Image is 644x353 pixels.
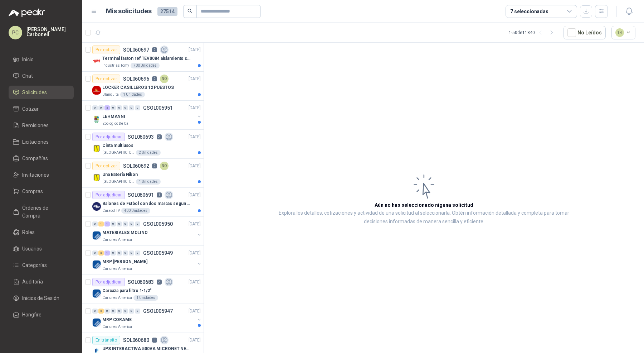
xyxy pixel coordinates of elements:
a: Chat [9,69,74,83]
img: Company Logo [92,318,101,327]
div: 0 [92,251,98,256]
div: 1 - 50 de 11840 [509,27,558,38]
span: Órdenes de Compra [22,204,67,220]
div: 0 [104,309,110,314]
div: 700 Unidades [131,63,160,68]
p: Una Batería Nikon [102,171,138,178]
span: Licitaciones [22,138,49,146]
div: 0 [111,105,116,110]
div: 0 [117,221,122,226]
a: Compañías [9,152,74,165]
div: 2 [98,309,104,314]
p: Cartones America [102,295,132,301]
img: Logo peakr [9,9,45,17]
img: Company Logo [92,231,101,240]
div: En tránsito [92,336,120,344]
a: 0 2 1 0 0 0 0 0 GSOL005949[DATE] Company LogoMRP [PERSON_NAME]Cartones America [92,249,202,272]
div: 0 [135,251,140,256]
span: Solicitudes [22,89,47,96]
a: Por cotizarSOL0606920NO[DATE] Company LogoUna Batería Nikon[GEOGRAPHIC_DATA]1 Unidades [82,159,204,188]
p: [DATE] [189,308,201,315]
div: PC [9,26,22,39]
div: Por adjudicar [92,133,125,141]
div: 0 [117,309,122,314]
div: 1 [98,221,104,226]
div: 1 Unidades [133,295,158,301]
p: [GEOGRAPHIC_DATA] [102,179,135,185]
p: Zoologico De Cali [102,121,131,127]
p: Explora los detalles, cotizaciones y actividad de una solicitud al seleccionarla. Obtén informaci... [275,209,572,226]
div: 0 [111,309,116,314]
p: Industrias Tomy [102,63,129,68]
p: MRP CORAME [102,316,132,323]
p: [DATE] [189,134,201,140]
p: UPS INTERACTIVA 500VA MICRONET NEGRA MARCA: POWEST NICOMAR [102,345,191,352]
div: NO [160,162,169,170]
span: Hangfire [22,311,42,319]
div: 0 [135,309,140,314]
p: GSOL005947 [143,309,173,314]
a: Compras [9,185,74,198]
a: 0 2 0 0 0 0 0 0 GSOL005947[DATE] Company LogoMRP CORAMECartones America [92,307,202,330]
p: [DATE] [189,337,201,344]
p: SOL060697 [123,47,149,52]
div: 0 [129,221,134,226]
div: 1 [104,251,110,256]
div: Por cotizar [92,162,120,170]
a: Inicio [9,53,74,66]
a: 0 1 1 0 0 0 0 0 GSOL005950[DATE] Company LogoMATERIALES MOLINOCartones America [92,220,202,243]
a: Hangfire [9,308,74,321]
p: 0 [152,76,157,81]
span: Chat [22,72,33,80]
p: Cartones America [102,237,132,243]
div: Por adjudicar [92,278,125,286]
p: [DATE] [189,192,201,199]
a: Remisiones [9,119,74,132]
div: 0 [98,105,104,110]
div: 0 [129,251,134,256]
p: Cinta multiusos [102,142,133,149]
p: GSOL005950 [143,221,173,226]
div: 0 [92,105,98,110]
div: NO [160,75,169,83]
div: 0 [123,105,128,110]
span: Compañías [22,154,48,162]
span: Categorías [22,261,47,269]
p: LOCKER CASILLEROS 12 PUESTOS [102,84,174,91]
div: Por cotizar [92,75,120,83]
p: [DATE] [189,105,201,111]
p: [DATE] [189,163,201,170]
p: SOL060691 [128,192,154,197]
a: Roles [9,225,74,239]
span: Auditoria [22,278,43,286]
span: Inicios de Sesión [22,294,59,302]
div: 1 Unidades [136,179,161,185]
a: Por adjudicarSOL0606932[DATE] Company LogoCinta multiusos[GEOGRAPHIC_DATA]2 Unidades [82,130,204,159]
a: 0 0 2 0 0 0 0 0 GSOL005951[DATE] Company LogoLEHMANNIZoologico De Cali [92,104,202,127]
div: 0 [135,105,140,110]
a: Órdenes de Compra [9,201,74,223]
span: Roles [22,228,35,236]
a: Por cotizarSOL0606970[DATE] Company LogoTerminal faston ref TEV0084 aislamiento completoIndustria... [82,43,204,72]
a: Inicios de Sesión [9,291,74,305]
p: SOL060680 [123,338,149,343]
div: 0 [92,221,98,226]
a: Categorías [9,258,74,272]
button: 14 [611,26,636,39]
img: Company Logo [92,115,101,124]
a: Cotizar [9,102,74,116]
img: Company Logo [92,173,101,182]
p: Balones de Futbol con dos marcas segun adjunto. Adjuntar cotizacion en su formato [102,200,191,207]
div: 0 [111,251,116,256]
p: [DATE] [189,47,201,53]
div: 0 [123,251,128,256]
h1: Mis solicitudes [106,6,152,16]
a: Por adjudicarSOL0606832[DATE] Company LogoCarcaza para filtro 1-1/2"Cartones America1 Unidades [82,275,204,304]
div: 2 [104,105,110,110]
span: Compras [22,187,43,195]
div: 1 [104,221,110,226]
a: Por adjudicarSOL0606911[DATE] Company LogoBalones de Futbol con dos marcas segun adjunto. Adjunta... [82,188,204,217]
img: Company Logo [92,144,101,153]
div: 0 [92,309,98,314]
p: Carcaza para filtro 1-1/2" [102,287,152,294]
